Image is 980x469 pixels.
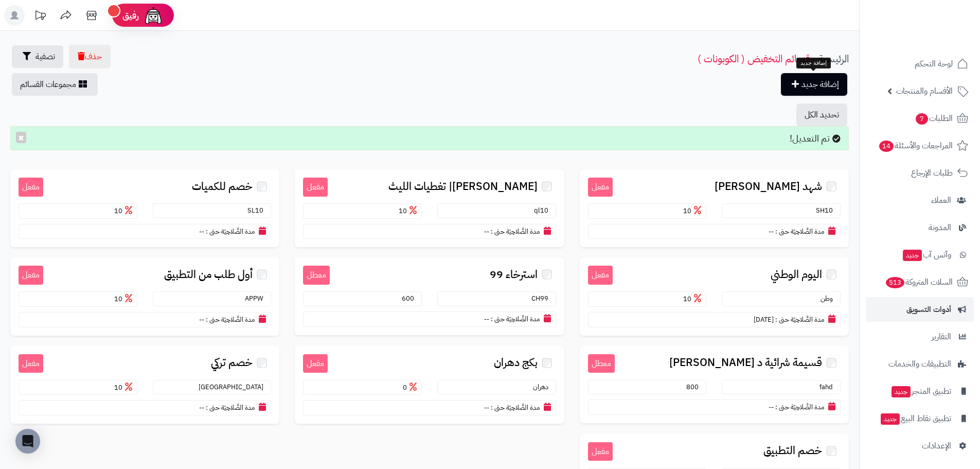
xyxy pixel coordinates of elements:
span: تطبيق المتجر [890,384,951,398]
a: مفعل [PERSON_NAME]| تغطيات الليث ql10 10 مدة الصَّلاحِيَة حتى : -- [295,169,564,247]
small: APPW [245,293,269,303]
span: العملاء [931,193,951,207]
a: الطلبات7 [866,106,974,131]
span: تطبيق نقاط البيع [880,411,951,426]
a: تطبيق المتجرجديد [866,379,974,404]
small: fahd [819,382,838,392]
span: 600 [402,293,419,303]
small: مفعل [303,178,328,197]
a: مفعل خصم تركي [GEOGRAPHIC_DATA] 10 مدة الصَّلاحِيَة حتى : -- [10,346,279,424]
span: 10 [114,206,135,216]
span: -- [199,227,204,236]
a: أدوات التسويق [866,297,974,322]
span: 10 [399,206,419,216]
small: معطل [588,354,615,373]
span: التقارير [932,329,951,344]
small: SL10 [247,205,269,215]
span: أدوات التسويق [906,302,951,317]
span: 513 [886,277,904,288]
span: تصفية [35,50,55,63]
small: مفعل [19,266,43,285]
small: مدة الصَّلاحِيَة حتى : [491,227,540,236]
a: معطل قسيمة شرائية د [PERSON_NAME] fahd 800 مدة الصَّلاحِيَة حتى : -- [580,346,849,423]
span: -- [769,402,774,412]
span: المدونة [929,220,951,235]
span: خصم تركي [211,357,253,369]
span: 10 [683,294,704,304]
small: CH99 [531,293,554,303]
span: رفيق [122,9,139,22]
small: مفعل [19,354,43,373]
span: وآتس آب [902,248,951,262]
span: جديد [903,250,922,261]
div: Open Intercom Messenger [15,429,40,454]
span: قسيمة شرائية د [PERSON_NAME] [669,357,822,369]
button: حذف [69,45,111,68]
span: لوحة التحكم [915,57,953,71]
div: تم التعديل! [10,126,849,151]
span: طلبات الإرجاع [911,166,953,180]
a: طلبات الإرجاع [866,161,974,185]
a: التقارير [866,324,974,349]
a: الرئيسية [818,51,849,66]
small: دهران [533,382,554,392]
small: مدة الصَّلاحِيَة حتى : [775,402,824,412]
div: إضافة جديد [796,58,831,69]
a: لوحة التحكم [866,51,974,76]
a: المدونة [866,215,974,240]
a: مفعل أول طلب من التطبيق APPW 10 مدة الصَّلاحِيَة حتى : -- [10,257,279,335]
small: مفعل [588,178,613,197]
small: مدة الصَّلاحِيَة حتى : [775,315,824,324]
a: المراجعات والأسئلة14 [866,133,974,158]
span: 7 [916,113,928,125]
small: وطن [821,293,838,303]
span: 800 [686,382,704,392]
small: مدة الصَّلاحِيَة حتى : [206,227,255,236]
span: المراجعات والأسئلة [878,138,953,153]
small: مدة الصَّلاحِيَة حتى : [206,315,255,324]
span: شهد [PERSON_NAME] [715,181,822,193]
small: معطل [303,266,330,285]
span: -- [484,403,489,412]
small: مفعل [19,178,43,197]
small: مدة الصَّلاحِيَة حتى : [206,403,255,412]
span: -- [199,315,204,324]
span: 10 [114,294,135,304]
span: خصم التطبيق [763,445,822,457]
img: logo-2.png [910,27,970,49]
a: معطل استرخاء 99 CH99 600 مدة الصَّلاحِيَة حتى : -- [295,257,564,335]
a: مفعل اليوم الوطني وطن 10 مدة الصَّلاحِيَة حتى : [DATE] [580,257,849,335]
span: الإعدادات [922,439,951,453]
span: استرخاء 99 [490,269,538,281]
span: التطبيقات والخدمات [888,357,951,371]
a: مفعل بكج دهران دهران 0 مدة الصَّلاحِيَة حتى : -- [295,346,564,424]
span: 0 [403,383,419,392]
small: مدة الصَّلاحِيَة حتى : [491,403,540,412]
small: [GEOGRAPHIC_DATA] [199,382,269,392]
a: تطبيق نقاط البيعجديد [866,406,974,431]
a: الإعدادات [866,433,974,458]
a: مفعل خصم للكميات SL10 10 مدة الصَّلاحِيَة حتى : -- [10,169,279,247]
a: قسائم التخفيض ( الكوبونات ) [698,51,810,66]
a: السلات المتروكة513 [866,270,974,294]
span: السلات المتروكة [885,275,953,289]
a: مجموعات القسائم [12,73,98,96]
a: العملاء [866,188,974,213]
a: وآتس آبجديد [866,242,974,267]
small: ql10 [534,205,554,215]
a: تحديثات المنصة [27,5,53,28]
span: 10 [683,206,704,216]
button: × [16,132,26,143]
small: SH10 [816,205,838,215]
small: مفعل [588,266,613,285]
span: [PERSON_NAME]| تغطيات الليث [388,181,538,193]
span: 10 [114,383,135,392]
a: إضافة جديد [781,73,847,96]
span: بكج دهران [494,357,538,369]
span: اليوم الوطني [771,269,822,281]
small: مفعل [303,354,328,373]
a: التطبيقات والخدمات [866,352,974,376]
small: مدة الصَّلاحِيَة حتى : [775,227,824,236]
img: ai-face.png [143,5,164,26]
span: أول طلب من التطبيق [164,269,253,281]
